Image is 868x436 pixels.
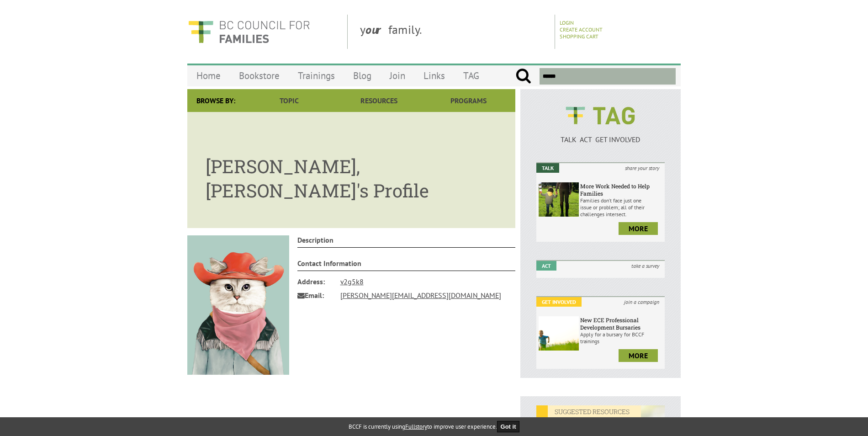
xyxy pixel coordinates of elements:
span: Address [297,275,334,288]
span: Email [297,288,334,302]
button: Got it [497,421,520,432]
a: more [619,349,658,362]
p: Families don’t face just one issue or problem; all of their challenges intersect. [580,197,662,218]
a: Join [381,65,414,86]
a: Trainings [289,65,344,86]
img: BCCF's TAG Logo [559,98,641,133]
img: BC Council for FAMILIES [187,15,311,49]
i: join a campaign [619,297,665,307]
a: TALK ACT GET INVOLVED [536,126,665,144]
div: y family. [353,15,555,49]
strong: our [365,22,388,37]
h6: New ECE Professional Development Bursaries [580,316,662,331]
a: Topic [244,89,334,112]
a: Shopping Cart [560,33,598,40]
a: Create Account [560,26,603,33]
h1: [PERSON_NAME], [PERSON_NAME]'s Profile [206,145,497,202]
em: SUGGESTED RESOURCES [536,405,641,418]
a: v2g5k8 [340,277,364,286]
a: TAG [454,65,488,86]
h6: More Work Needed to Help Families [580,182,662,197]
a: more [619,222,658,235]
a: Bookstore [230,65,289,86]
a: Links [414,65,454,86]
div: Browse By: [187,89,244,112]
a: Programs [424,89,513,112]
em: Talk [536,163,559,173]
em: Get Involved [536,297,582,307]
i: share your story [619,163,665,173]
h4: Contact Information [297,259,516,271]
i: take a survey [626,261,665,271]
p: Apply for a bursary for BCCF trainings [580,331,662,345]
a: Fullstory [405,423,427,431]
h4: Description [297,235,516,248]
a: Login [560,19,574,26]
a: Home [187,65,230,86]
a: Blog [344,65,381,86]
em: Act [536,261,556,271]
a: [PERSON_NAME][EMAIL_ADDRESS][DOMAIN_NAME] [340,291,501,300]
a: Resources [334,89,423,112]
img: Kerry Bouchard, Chelsea [187,235,289,375]
input: Submit [515,68,531,85]
p: TALK ACT GET INVOLVED [536,135,665,144]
